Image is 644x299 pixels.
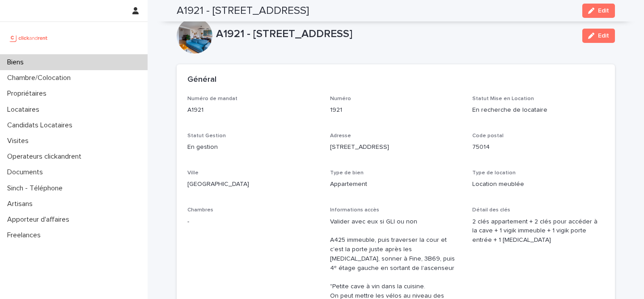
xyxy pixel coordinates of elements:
p: Documents [4,168,50,177]
span: Informations accès [330,207,379,213]
p: 75014 [472,143,604,152]
p: En gestion [187,143,319,152]
p: Locataires [4,105,47,114]
p: Sinch - Téléphone [4,184,70,193]
p: A1921 - [STREET_ADDRESS] [216,28,575,41]
img: UCB0brd3T0yccxBKYDjQ [7,29,51,47]
p: Appartement [330,180,462,189]
span: Chambres [187,207,213,213]
p: Propriétaires [4,89,54,98]
span: Edit [598,8,609,14]
p: 1921 [330,105,462,115]
span: Statut Mise en Location [472,96,534,101]
p: En recherche de locataire [472,105,604,115]
span: Numéro de mandat [187,96,237,101]
p: - [187,217,319,227]
span: Détail des clés [472,207,510,213]
p: Candidats Locataires [4,121,80,130]
span: Numéro [330,96,351,101]
span: Edit [598,33,609,39]
h2: A1921 - [STREET_ADDRESS] [177,4,309,17]
p: Visites [4,137,36,145]
span: Type de bien [330,170,364,176]
button: Edit [582,29,615,43]
p: Location meublée [472,180,604,189]
p: 2 clés appartement + 2 clés pour accéder à la cave + 1 vigik immeuble + 1 vigik porte entrée + 1 ... [472,217,604,245]
p: Apporteur d'affaires [4,215,76,224]
span: Ville [187,170,199,176]
p: [GEOGRAPHIC_DATA] [187,180,319,189]
p: A1921 [187,105,319,115]
span: Code postal [472,133,504,139]
span: Adresse [330,133,351,139]
h2: Général [187,75,216,85]
p: [STREET_ADDRESS] [330,143,462,152]
p: Freelances [4,231,48,240]
p: Artisans [4,200,40,208]
button: Edit [582,4,615,18]
p: Operateurs clickandrent [4,152,89,161]
span: Statut Gestion [187,133,226,139]
p: Biens [4,58,31,67]
p: Chambre/Colocation [4,74,78,82]
span: Type de location [472,170,516,176]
